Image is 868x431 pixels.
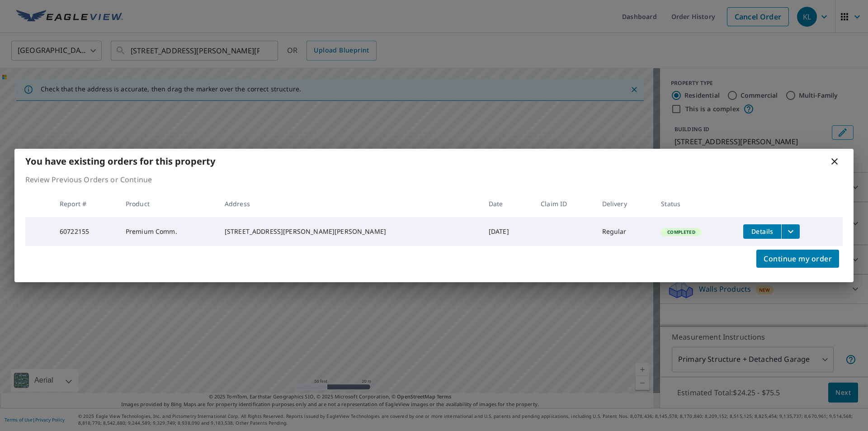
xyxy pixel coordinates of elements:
td: [DATE] [481,217,533,246]
span: Completed [662,229,700,235]
button: detailsBtn-60722155 [743,224,781,239]
span: Details [749,227,776,236]
th: Report # [52,190,118,217]
th: Address [217,190,481,217]
b: You have existing orders for this property [25,155,215,167]
th: Claim ID [533,190,594,217]
th: Status [654,190,736,217]
th: Date [481,190,533,217]
button: filesDropdownBtn-60722155 [781,224,800,239]
div: [STREET_ADDRESS][PERSON_NAME][PERSON_NAME] [225,227,474,236]
button: Continue my order [756,250,839,268]
th: Product [118,190,217,217]
th: Delivery [595,190,654,217]
span: Continue my order [764,252,832,265]
td: 60722155 [52,217,118,246]
td: Regular [595,217,654,246]
td: Premium Comm. [118,217,217,246]
p: Review Previous Orders or Continue [25,174,843,185]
